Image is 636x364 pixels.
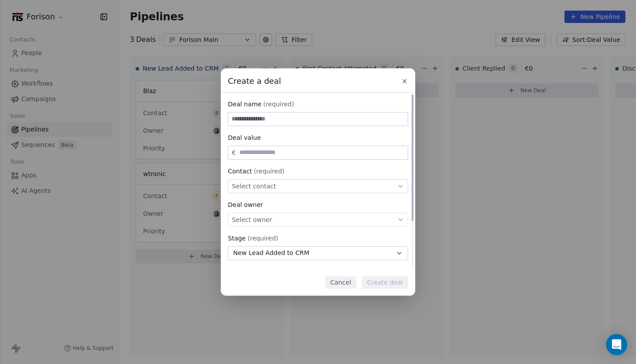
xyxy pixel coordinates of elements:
[232,148,236,157] span: €
[228,75,281,87] span: Create a deal
[228,234,246,243] span: Stage
[232,182,276,191] span: Select contact
[233,248,309,258] span: New Lead Added to CRM
[228,200,408,209] div: Deal owner
[232,215,272,224] span: Select owner
[228,267,408,276] div: Expected close date
[247,234,278,243] span: (required)
[228,167,252,176] span: Contact
[228,133,408,142] div: Deal value
[263,100,294,109] span: (required)
[362,276,408,289] button: Create deal
[325,276,356,289] button: Cancel
[228,100,261,109] span: Deal name
[254,167,284,176] span: (required)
